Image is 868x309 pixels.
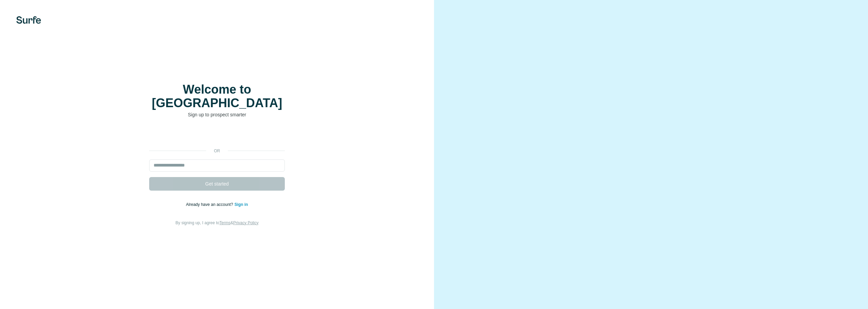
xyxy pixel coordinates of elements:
h1: Welcome to [GEOGRAPHIC_DATA] [149,83,285,110]
iframe: Botão Iniciar sessão com o Google [146,128,288,143]
a: Sign in [234,202,248,207]
img: Surfe's logo [16,16,41,24]
span: By signing up, I agree to & [176,220,259,225]
a: Privacy Policy [233,220,259,225]
p: or [206,148,228,154]
p: Sign up to prospect smarter [149,111,285,118]
span: Already have an account? [186,202,235,207]
a: Terms [219,220,231,225]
